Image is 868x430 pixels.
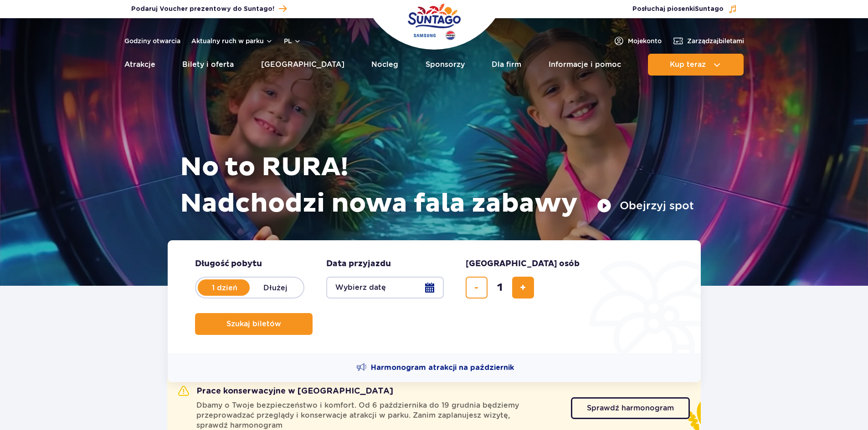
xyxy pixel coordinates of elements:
span: Suntago [695,6,724,12]
button: Aktualny ruch w parku [191,37,273,45]
form: Planowanie wizyty w Park of Poland [168,240,701,353]
span: Sprawdź harmonogram [587,405,674,412]
input: liczba biletów [489,277,511,298]
label: 1 dzień [199,278,251,297]
h1: No to RURA! Nadchodzi nowa fala zabawy [180,149,694,222]
a: Sprawdź harmonogram [571,397,690,419]
span: Podaruj Voucher prezentowy do Suntago! [131,5,274,14]
span: [GEOGRAPHIC_DATA] osób [466,258,580,269]
span: Data przyjazdu [326,258,391,269]
a: [GEOGRAPHIC_DATA] [261,54,344,76]
h2: Prace konserwacyjne w [GEOGRAPHIC_DATA] [178,386,393,397]
label: Dłużej [250,278,302,297]
span: Zarządzaj biletami [687,36,744,46]
a: Atrakcje [124,54,155,76]
a: Zarządzajbiletami [673,35,744,46]
a: Informacje i pomoc [549,54,621,76]
button: dodaj bilet [512,277,534,298]
a: Podaruj Voucher prezentowy do Suntago! [131,3,287,15]
span: Szukaj biletów [226,320,281,328]
button: usuń bilet [466,277,488,298]
a: Dla firm [492,54,521,76]
span: Harmonogram atrakcji na październik [371,363,514,373]
button: Obejrzyj spot [597,198,694,213]
a: Nocleg [371,54,398,76]
button: Szukaj biletów [195,313,313,335]
a: Sponsorzy [426,54,465,76]
button: Kup teraz [648,54,744,76]
a: Mojekonto [613,35,662,46]
a: Godziny otwarcia [124,36,180,46]
span: Moje konto [628,36,662,46]
span: Długość pobytu [195,258,262,269]
span: Posłuchaj piosenki [632,5,724,14]
a: Harmonogram atrakcji na październik [356,362,514,373]
button: Wybierz datę [326,277,444,298]
a: Bilety i oferta [182,54,234,76]
span: Kup teraz [670,61,706,69]
button: pl [284,36,301,46]
button: Posłuchaj piosenkiSuntago [632,5,737,14]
